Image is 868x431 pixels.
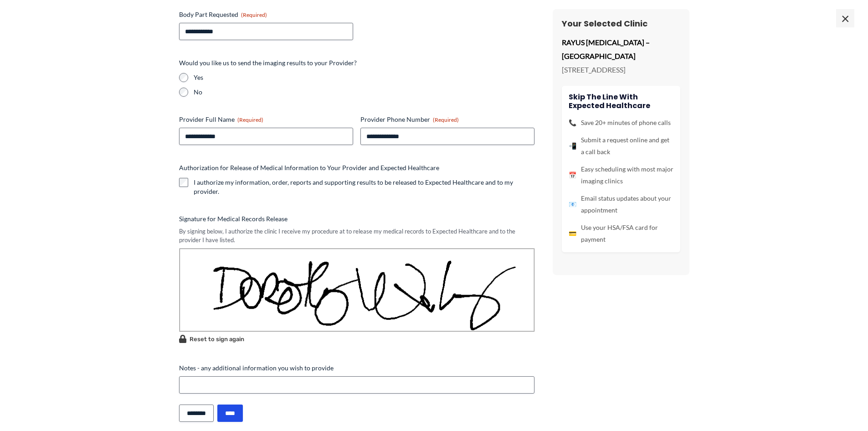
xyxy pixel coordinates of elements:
[569,163,673,187] li: Easy scheduling with most major imaging clinics
[179,10,353,19] label: Body Part Requested
[569,134,673,158] li: Submit a request online and get a call back
[569,192,673,216] li: Email status updates about your appointment
[836,9,854,27] span: ×
[360,115,534,124] label: Provider Phone Number
[569,117,673,129] li: Save 20+ minutes of phone calls
[179,163,439,172] legend: Authorization for Release of Medical Information to Your Provider and Expected Healthcare
[569,169,576,181] span: 📅
[179,334,244,345] button: Reset to sign again
[241,11,267,18] span: (Required)
[569,93,673,110] h4: Skip the line with Expected Healthcare
[179,227,534,244] div: By signing below, I authorize the clinic I receive my procedure at to release my medical records ...
[569,198,576,210] span: 📧
[569,228,576,239] span: 💳
[179,214,534,223] label: Signature for Medical Records Release
[569,222,673,245] li: Use your HSA/FSA card for payment
[569,117,576,129] span: 📞
[179,363,534,373] label: Notes - any additional information you wish to provide
[194,88,534,97] label: No
[562,18,680,29] h3: Your Selected Clinic
[194,73,534,82] label: Yes
[562,36,680,62] p: RAYUS [MEDICAL_DATA] – [GEOGRAPHIC_DATA]
[179,58,357,68] legend: Would you like us to send the imaging results to your Provider?
[562,63,680,77] p: [STREET_ADDRESS]
[433,116,459,123] span: (Required)
[237,116,263,123] span: (Required)
[569,140,576,152] span: 📲
[179,248,534,332] img: Signature Image
[194,178,534,196] label: I authorize my information, order, reports and supporting results to be released to Expected Heal...
[179,115,353,124] label: Provider Full Name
